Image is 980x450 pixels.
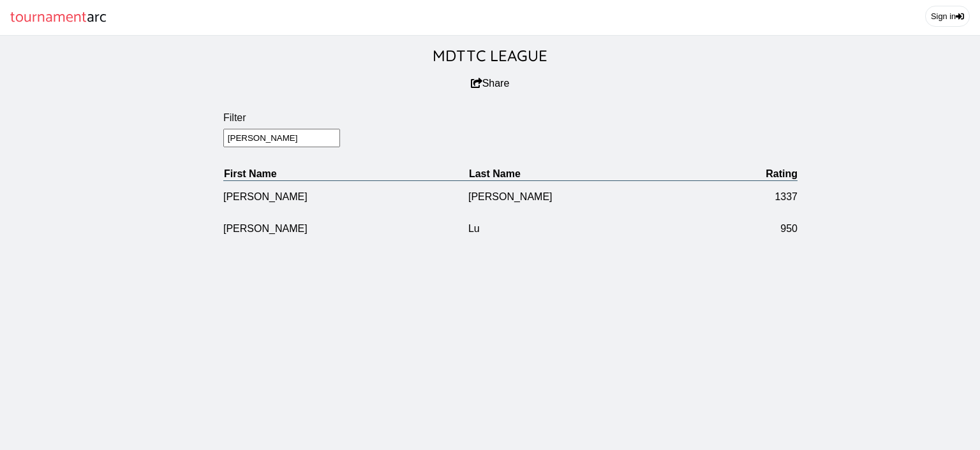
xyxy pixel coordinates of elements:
td: [PERSON_NAME] [223,213,468,245]
td: 950 [713,213,798,245]
span: tournament [10,5,87,30]
td: Lu [468,213,713,245]
td: [PERSON_NAME] [223,180,468,213]
td: [PERSON_NAME] [468,180,713,213]
th: First Name [223,168,468,181]
a: Sign in [925,6,970,27]
a: MDTTC LEAGUE [433,46,547,65]
th: Rating [713,168,798,181]
td: 1337 [713,180,798,213]
span: arc [87,5,107,30]
th: Last Name [468,168,713,181]
a: tournamentarc [10,5,107,30]
button: Share [471,78,510,89]
label: Filter [223,112,798,124]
